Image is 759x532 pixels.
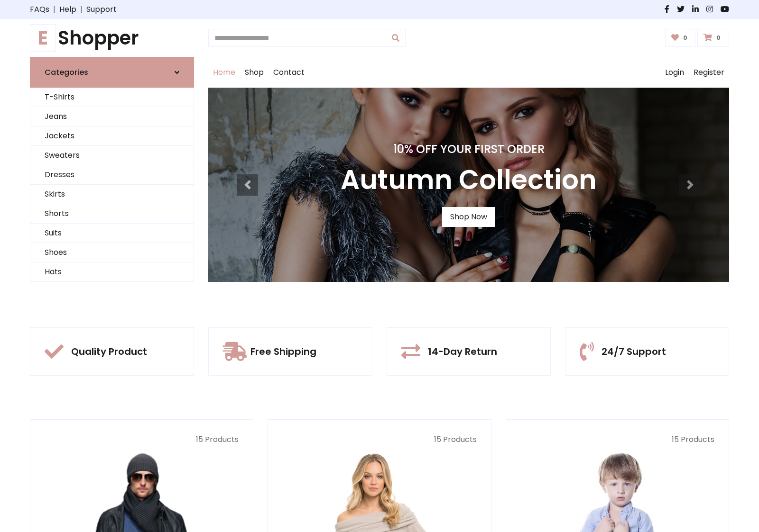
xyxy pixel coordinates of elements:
h5: Quality Product [71,346,147,357]
h1: Shopper [30,27,194,49]
a: Hats [30,262,194,282]
a: Categories [30,57,194,88]
a: Support [86,4,117,15]
a: Login [660,57,689,88]
a: Suits [30,224,194,243]
a: Shoes [30,243,194,262]
p: 15 Products [282,434,476,445]
span: E [30,24,56,52]
h5: 24/7 Support [602,346,666,357]
a: Shorts [30,204,194,224]
a: Skirts [30,185,194,204]
a: T-Shirts [30,88,194,107]
a: Jackets [30,126,194,146]
h5: Free Shipping [250,346,316,357]
span: | [76,4,86,15]
a: Shop Now [442,207,495,227]
a: Register [689,57,729,88]
h6: Categories [45,68,88,77]
span: 0 [681,34,690,42]
a: Jeans [30,107,194,126]
a: Shop [240,57,268,88]
span: | [49,4,59,15]
h3: Autumn Collection [341,164,597,196]
a: Dresses [30,165,194,185]
a: Home [208,57,240,88]
a: Help [59,4,76,15]
a: Contact [268,57,309,88]
h5: 14-Day Return [428,346,497,357]
a: FAQs [30,4,49,15]
p: 15 Products [520,434,714,445]
a: 0 [665,29,696,47]
span: 0 [714,34,723,42]
p: 15 Products [45,434,239,445]
a: 0 [697,29,729,47]
h4: 10% Off Your First Order [341,143,597,156]
a: Sweaters [30,146,194,165]
a: EShopper [30,27,194,49]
